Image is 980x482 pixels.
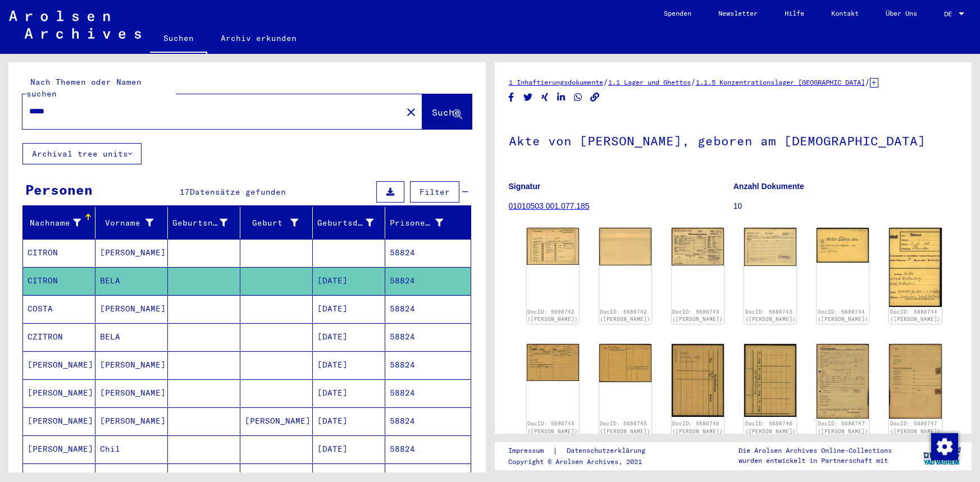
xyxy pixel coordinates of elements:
mat-cell: [PERSON_NAME] [23,407,95,435]
a: 1.1 Lager und Ghettos [608,78,691,86]
h1: Akte von [PERSON_NAME], geboren am [DEMOGRAPHIC_DATA] [509,115,958,164]
button: Share on LinkedIn [555,90,567,104]
span: Filter [420,187,450,197]
mat-cell: COSTA [23,295,95,323]
span: 17 [180,187,190,197]
mat-cell: [DATE] [313,407,385,435]
mat-cell: CITRON [23,239,95,267]
img: 001.jpg [527,344,579,381]
img: 001.jpg [817,344,869,418]
div: Vorname [100,217,153,229]
button: Share on Twitter [522,90,534,104]
span: / [603,77,608,87]
a: Datenschutzerklärung [558,445,659,457]
mat-header-cell: Geburtsdatum [313,207,385,238]
mat-icon: close [404,105,418,119]
img: 001.jpg [672,228,724,265]
mat-cell: 58824 [385,267,471,295]
mat-cell: [DATE] [313,435,385,463]
span: Datensätze gefunden [190,187,286,197]
button: Suche [422,94,472,129]
mat-cell: CZITRON [23,323,95,351]
mat-cell: [PERSON_NAME] [23,379,95,407]
mat-header-cell: Vorname [95,207,168,238]
button: Share on Facebook [505,90,517,104]
div: Geburtsname [172,214,241,232]
mat-header-cell: Geburtsname [168,207,240,238]
button: Filter [410,181,459,203]
span: DE [944,10,956,18]
p: Die Arolsen Archives Online-Collections [739,446,892,456]
mat-header-cell: Geburt‏ [240,207,313,238]
div: Prisoner # [390,217,443,229]
a: DocID: 5686743 ([PERSON_NAME]) [745,309,796,323]
img: yv_logo.png [921,442,963,470]
img: 002.jpg [744,344,796,417]
a: DocID: 5686742 ([PERSON_NAME]) [600,309,650,323]
mat-cell: [DATE] [313,351,385,379]
mat-cell: BELA [95,323,168,351]
button: Clear [400,100,422,123]
mat-header-cell: Nachname [23,207,95,238]
div: Zustimmung ändern [931,433,958,460]
a: Archiv erkunden [207,25,310,52]
a: DocID: 5686747 ([PERSON_NAME]) [890,420,941,434]
mat-cell: 58824 [385,239,471,267]
div: Nachname [28,217,81,229]
a: 01010503 001.077.185 [509,201,590,210]
p: Copyright © Arolsen Archives, 2021 [508,457,659,467]
div: | [508,445,659,457]
mat-cell: CITRON [23,267,95,295]
mat-cell: [PERSON_NAME] [23,435,95,463]
div: Prisoner # [390,214,457,232]
mat-cell: [DATE] [313,295,385,323]
mat-cell: [PERSON_NAME] [23,351,95,379]
mat-cell: 58824 [385,351,471,379]
img: 002.jpg [744,228,796,266]
mat-header-cell: Prisoner # [385,207,471,238]
img: 002.jpg [599,344,651,382]
div: Geburtsname [172,217,227,229]
mat-cell: Chil [95,435,168,463]
div: Geburtsdatum [317,217,373,229]
a: DocID: 5686744 ([PERSON_NAME]) [818,309,868,323]
button: Share on Xing [539,90,551,104]
div: Nachname [28,214,95,232]
a: DocID: 5686745 ([PERSON_NAME]) [527,420,578,434]
a: 1.1.5 Konzentrationslager [GEOGRAPHIC_DATA] [696,78,865,86]
mat-cell: [DATE] [313,267,385,295]
img: Zustimmung ändern [931,433,958,460]
div: Geburt‏ [245,217,298,229]
button: Archival tree units [22,143,142,164]
mat-cell: 58824 [385,435,471,463]
mat-cell: BELA [95,267,168,295]
mat-cell: [PERSON_NAME] [95,407,168,435]
a: DocID: 5686743 ([PERSON_NAME]) [672,309,723,323]
img: Arolsen_neg.svg [9,11,141,39]
a: Suchen [150,25,207,54]
div: Vorname [100,214,167,232]
a: 1 Inhaftierungsdokumente [509,78,603,86]
a: DocID: 5686742 ([PERSON_NAME]) [527,309,578,323]
b: Anzahl Dokumente [733,182,804,191]
a: DocID: 5686746 ([PERSON_NAME]) [745,420,796,434]
b: Signatur [509,182,541,191]
img: 002.jpg [889,228,941,307]
mat-cell: 58824 [385,323,471,351]
mat-label: Nach Themen oder Namen suchen [26,77,142,99]
img: 001.jpg [672,344,724,417]
div: Personen [25,180,93,200]
button: Share on WhatsApp [572,90,584,104]
p: wurden entwickelt in Partnerschaft mit [739,456,892,466]
p: 10 [733,200,958,212]
img: 002.jpg [599,228,651,265]
span: / [865,77,870,87]
a: DocID: 5686745 ([PERSON_NAME]) [600,420,650,434]
button: Copy link [589,90,601,104]
a: DocID: 5686747 ([PERSON_NAME]) [818,420,868,434]
mat-cell: [PERSON_NAME] [95,379,168,407]
div: Geburt‏ [245,214,312,232]
img: 002.jpg [889,344,941,419]
mat-cell: [PERSON_NAME] [240,407,313,435]
div: Geburtsdatum [317,214,388,232]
